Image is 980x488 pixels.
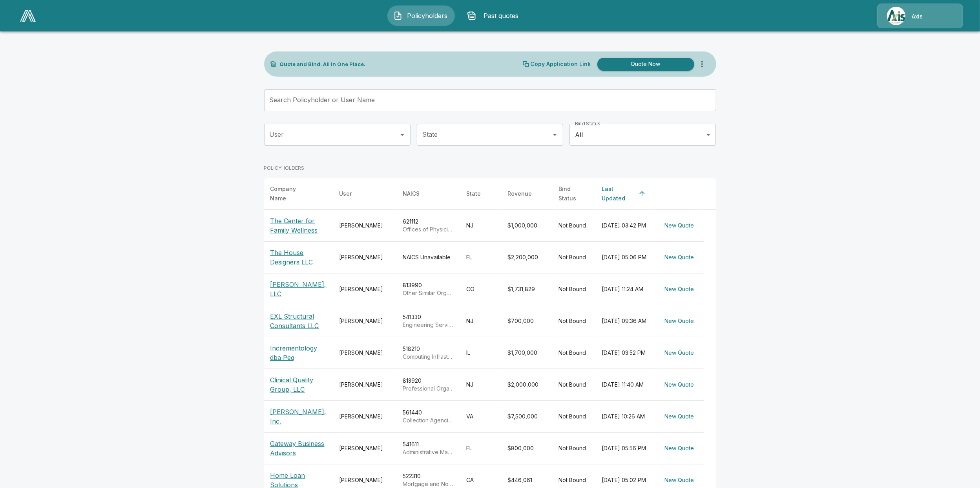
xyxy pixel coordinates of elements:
p: Axis [912,13,923,20]
img: Policyholders Icon [393,11,403,20]
p: [PERSON_NAME], LLC [270,280,327,299]
button: Policyholders IconPolicyholders [387,6,455,26]
td: $2,200,000 [502,242,553,273]
td: Not Bound [553,273,596,305]
div: 813920 [403,377,454,393]
button: New Quote [662,409,697,424]
td: [DATE] 09:36 AM [596,305,655,337]
div: [PERSON_NAME] [339,253,391,261]
div: 541611 [403,440,454,456]
td: NJ [460,305,502,337]
div: Company Name [270,184,313,203]
p: Offices of Physicians, Mental Health Specialists [403,226,454,233]
td: [DATE] 03:52 PM [596,337,655,369]
p: The Center for Family Wellness [270,216,327,235]
div: Last Updated [602,184,635,203]
td: NAICS Unavailable [397,242,460,273]
button: Open [549,129,560,140]
img: Agency Icon [887,7,905,25]
button: New Quote [662,250,697,265]
div: 518210 [403,345,454,361]
td: VA [460,401,502,433]
div: [PERSON_NAME] [339,317,391,325]
td: Not Bound [553,337,596,369]
div: 621112 [403,218,454,233]
td: FL [460,242,502,273]
div: [PERSON_NAME] [339,285,391,293]
td: $2,000,000 [502,369,553,401]
td: [DATE] 11:24 AM [596,273,655,305]
td: FL [460,433,502,464]
a: Quote Now [594,58,694,71]
td: $1,731,829 [502,273,553,305]
p: Mortgage and Nonmortgage Loan Brokers [403,480,454,488]
p: Other Similar Organizations (except Business, Professional, Labor, and Political Organizations) [403,289,454,297]
div: [PERSON_NAME] [339,381,391,389]
div: 522310 [403,472,454,488]
label: Bind Status [575,120,600,127]
td: [DATE] 05:06 PM [596,242,655,273]
div: [PERSON_NAME] [339,222,391,229]
td: $7,500,000 [502,401,553,433]
span: Policyholders [406,11,449,20]
button: more [694,56,710,72]
a: Agency IconAxis [877,4,963,28]
p: Clinical Quality Group, LLC [270,375,327,394]
div: NAICS [403,189,420,198]
p: Quote and Bind. All in One Place. [280,62,366,67]
button: New Quote [662,314,697,328]
td: [DATE] 03:42 PM [596,210,655,242]
p: Administrative Management and General Management Consulting Services [403,448,454,456]
button: Past quotes IconPast quotes [461,6,529,26]
td: $700,000 [502,305,553,337]
p: Gateway Business Advisors [270,439,327,458]
img: AA Logo [20,10,36,22]
td: $1,700,000 [502,337,553,369]
div: [PERSON_NAME] [339,413,391,420]
div: 561440 [403,409,454,424]
td: $800,000 [502,433,553,464]
button: New Quote [662,378,697,392]
td: CO [460,273,502,305]
td: $1,000,000 [502,210,553,242]
button: Open [397,129,408,140]
td: [DATE] 11:40 AM [596,369,655,401]
td: Not Bound [553,401,596,433]
div: 813990 [403,281,454,297]
div: User [339,189,352,198]
td: Not Bound [553,433,596,464]
p: Incrementology dba Peq [270,343,327,362]
p: Computing Infrastructure Providers, Data Processing, Web Hosting, and Related Services [403,353,454,361]
p: Professional Organizations [403,385,454,393]
p: Collection Agencies [403,416,454,424]
div: State [467,189,481,198]
td: [DATE] 05:56 PM [596,433,655,464]
th: Bind Status [553,178,596,210]
button: New Quote [662,282,697,297]
div: Revenue [508,189,532,198]
p: POLICYHOLDERS [264,165,305,172]
button: Quote Now [597,58,694,71]
td: Not Bound [553,210,596,242]
p: The House Designers LLC [270,248,327,267]
td: IL [460,337,502,369]
img: Past quotes Icon [467,11,476,20]
span: Past quotes [480,11,523,20]
td: Not Bound [553,305,596,337]
div: 541330 [403,313,454,329]
p: EXL Structural Consultants LLC [270,312,327,330]
td: [DATE] 10:26 AM [596,401,655,433]
td: NJ [460,369,502,401]
div: [PERSON_NAME] [339,349,391,357]
button: New Quote [662,346,697,360]
button: New Quote [662,473,697,488]
p: [PERSON_NAME], Inc. [270,407,327,426]
p: Engineering Services [403,321,454,329]
div: All [569,124,716,146]
td: NJ [460,210,502,242]
p: Copy Application Link [531,61,591,67]
div: [PERSON_NAME] [339,444,391,452]
td: Not Bound [553,369,596,401]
